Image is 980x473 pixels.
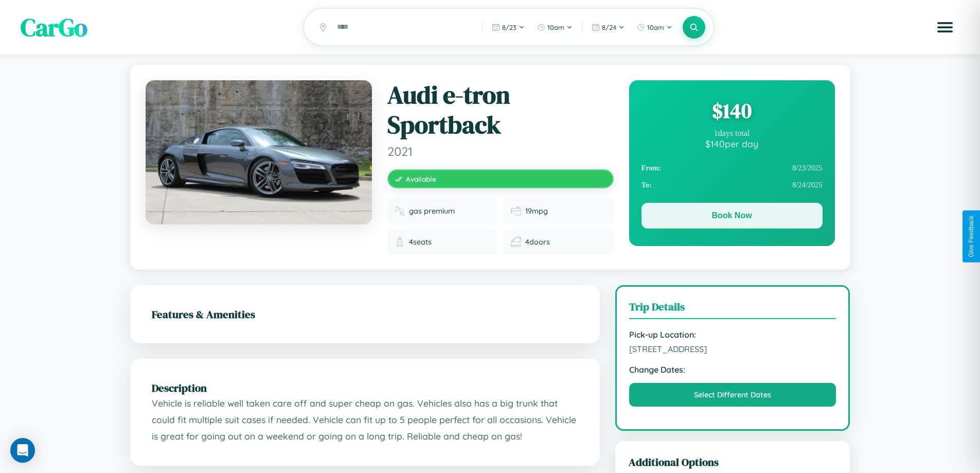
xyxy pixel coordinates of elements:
[395,237,405,247] img: Seats
[387,80,614,139] h1: Audi e-tron Sportback
[21,10,87,44] span: CarGo
[547,23,564,31] span: 10am
[642,138,823,149] div: $ 140 per day
[10,438,35,463] div: Open Intercom Messenger
[511,237,521,247] img: Doors
[409,206,455,216] span: gas premium
[931,13,959,42] button: Open menu
[629,344,836,354] span: [STREET_ADDRESS]
[532,19,578,36] button: 10am
[502,23,516,31] span: 8 / 23
[642,177,823,194] div: 8 / 24 / 2025
[395,206,405,216] img: Fuel type
[387,144,614,159] span: 2021
[146,80,372,224] img: Audi e-tron Sportback 2021
[525,237,550,247] span: 4 doors
[629,299,836,319] h3: Trip Details
[642,203,823,229] button: Book Now
[642,164,662,172] strong: From:
[642,160,823,177] div: 8 / 23 / 2025
[632,19,678,36] button: 10am
[586,19,630,36] button: 8/24
[409,237,432,247] span: 4 seats
[968,216,975,257] div: Give Feedback
[642,129,823,138] div: 1 days total
[629,383,836,407] button: Select Different Dates
[152,380,578,395] h2: Description
[642,97,823,125] div: $ 140
[525,206,548,216] span: 19 mpg
[629,364,836,375] strong: Change Dates:
[152,395,578,444] p: Vehicle is reliable well taken care off and super cheap on gas. Vehicles also has a big trunk tha...
[406,174,436,183] span: Available
[629,329,836,340] strong: Pick-up Location:
[152,307,578,322] h2: Features & Amenities
[487,19,530,36] button: 8/23
[511,206,521,216] img: Fuel efficiency
[629,454,837,469] h3: Additional Options
[602,23,616,31] span: 8 / 24
[642,181,652,189] strong: To:
[647,23,664,31] span: 10am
